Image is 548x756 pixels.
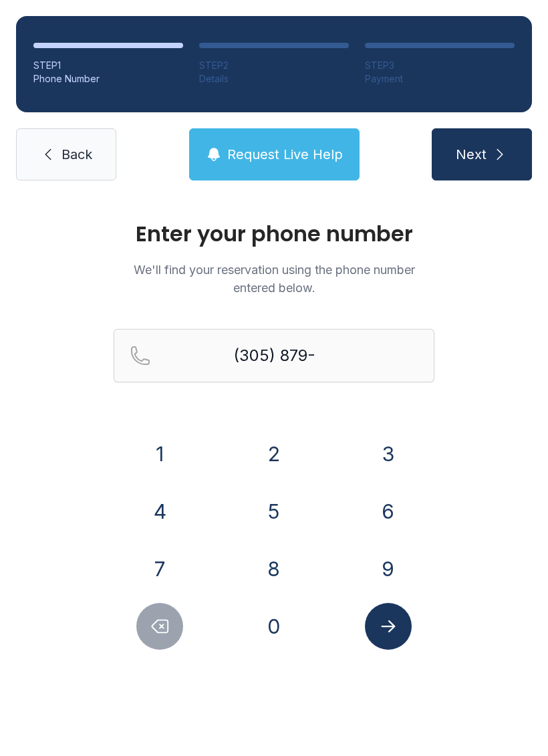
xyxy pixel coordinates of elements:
button: 7 [136,545,183,592]
button: 8 [251,545,297,592]
div: Payment [365,72,515,86]
div: Details [199,72,349,86]
p: We'll find your reservation using the phone number entered below. [114,261,434,297]
span: Back [61,145,92,164]
button: 1 [136,430,183,477]
button: 6 [365,488,412,535]
span: Next [456,145,487,164]
input: Reservation phone number [114,329,434,382]
button: 9 [365,545,412,592]
button: Submit lookup form [365,603,412,650]
div: STEP 1 [33,59,183,72]
div: STEP 3 [365,59,515,72]
button: Delete number [136,603,183,650]
button: 0 [251,603,297,650]
span: Request Live Help [227,145,343,164]
div: STEP 2 [199,59,349,72]
h1: Enter your phone number [114,223,434,245]
button: 4 [136,488,183,535]
button: 3 [365,430,412,477]
button: 2 [251,430,297,477]
button: 5 [251,488,297,535]
div: Phone Number [33,72,183,86]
